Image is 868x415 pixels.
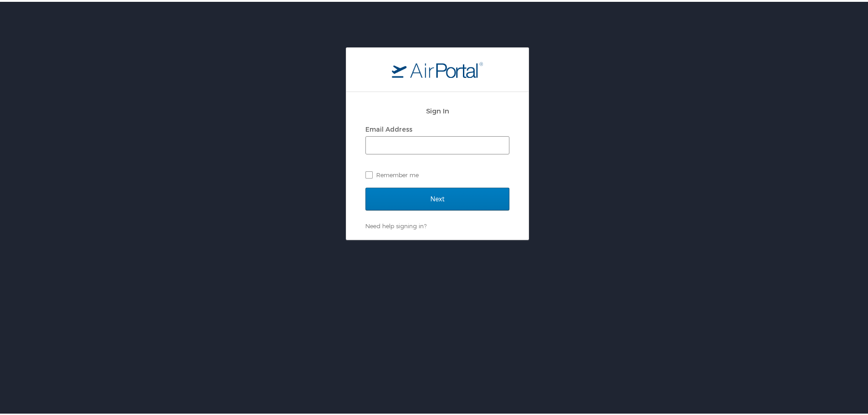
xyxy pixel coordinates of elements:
label: Remember me [365,166,509,180]
input: Next [365,186,509,209]
a: Need help signing in? [365,220,426,228]
label: Email Address [365,123,412,131]
img: logo [392,60,483,76]
h2: Sign In [365,104,509,114]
